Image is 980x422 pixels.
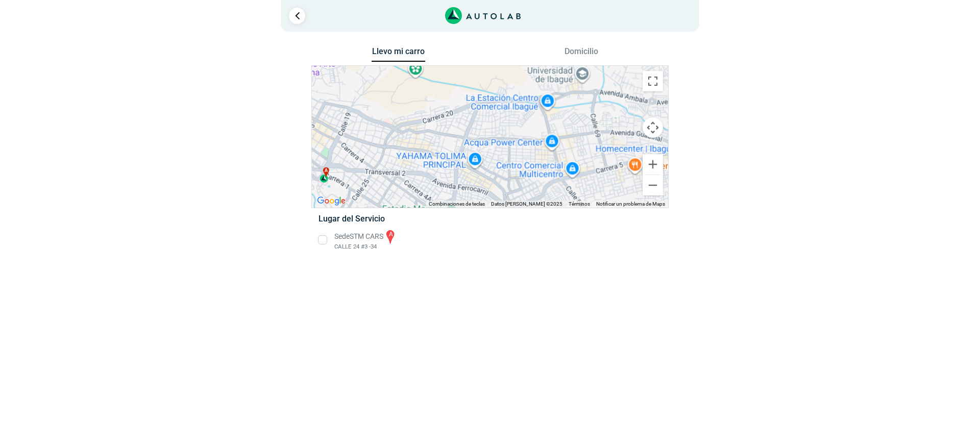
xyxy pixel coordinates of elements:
button: Cambiar a la vista en pantalla completa [643,71,663,91]
button: Ampliar [643,154,663,175]
span: a [325,167,328,175]
button: Reducir [643,175,663,195]
button: Domicilio [555,46,608,61]
span: Datos [PERSON_NAME] ©2025 [491,201,562,207]
img: Google [314,194,348,208]
a: Notificar un problema de Maps [596,201,665,207]
h5: Lugar del Servicio [318,214,661,224]
button: Combinaciones de teclas [429,201,485,208]
a: Link al sitio de autolab [445,10,521,20]
a: Ir al paso anterior [289,8,305,24]
a: Términos (se abre en una nueva pestaña) [569,201,590,207]
button: Llevo mi carro [372,46,425,62]
a: Abre esta zona en Google Maps (se abre en una nueva ventana) [314,194,348,208]
button: Controles de visualización del mapa [643,117,663,138]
